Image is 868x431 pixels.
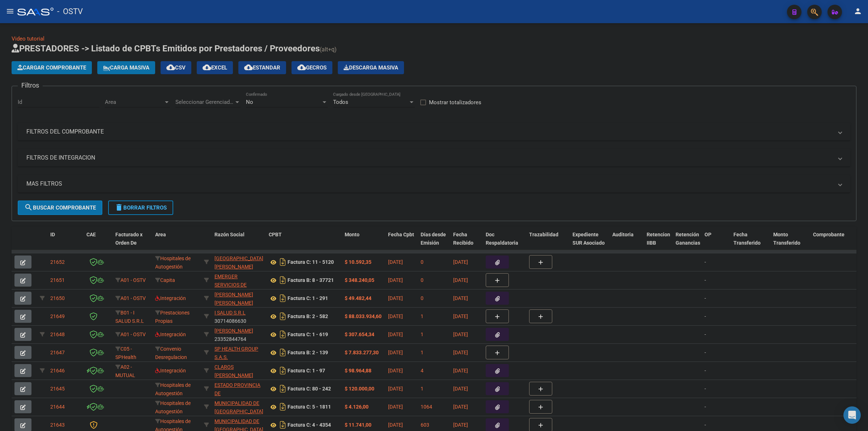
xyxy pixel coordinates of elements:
span: Integración [155,368,186,373]
span: Hospitales de Autogestión [155,255,191,270]
i: Descargar documento [278,310,288,322]
strong: Factura B: 8 - 37721 [288,278,334,283]
i: Descargar documento [278,274,288,286]
span: 1 [421,313,424,319]
span: 1 [421,350,424,355]
datatable-header-cell: Trazabilidad [526,227,570,259]
span: Convenio Desregulacion [155,346,187,360]
div: 30714086630 [214,309,263,324]
strong: Factura C: 5 - 1811 [288,404,331,410]
span: 21644 [50,404,65,410]
strong: Factura B: 2 - 139 [288,350,328,356]
datatable-header-cell: Expediente SUR Asociado [570,227,609,259]
span: Días desde Emisión [421,232,446,246]
div: 30715935933 [214,345,263,360]
button: Buscar Comprobante [18,200,102,215]
span: [DATE] [388,313,403,319]
mat-expansion-panel-header: MAS FILTROS [18,175,850,193]
mat-icon: menu [6,7,14,16]
span: Fecha Cpbt [388,232,414,237]
span: - [705,277,706,283]
span: Integración [155,295,186,301]
span: [DATE] [453,313,468,319]
datatable-header-cell: Auditoria [609,227,644,259]
span: [DATE] [453,295,468,301]
span: 21646 [50,368,65,373]
span: Facturado x Orden De [115,232,142,246]
span: [DATE] [388,259,403,265]
datatable-header-cell: Días desde Emisión [418,227,450,259]
strong: $ 4.126,00 [345,404,369,410]
span: (alt+q) [320,46,337,53]
span: [DATE] [453,350,468,355]
strong: $ 11.741,00 [345,422,371,428]
strong: Factura C: 1 - 97 [288,368,325,374]
span: 1 [421,331,424,337]
span: - [705,422,706,428]
app-download-masive: Descarga masiva de comprobantes (adjuntos) [338,61,404,74]
i: Descargar documento [278,347,288,358]
span: [DATE] [453,331,468,337]
span: [DATE] [453,386,468,392]
span: SP HEALTH GROUP S.A.S. [214,346,258,360]
span: 1 [421,386,424,392]
datatable-header-cell: CAE [84,227,112,259]
span: Expediente SUR Asociado [573,232,605,246]
span: - [705,386,706,392]
span: Integración [155,331,186,337]
mat-icon: cloud_download [203,63,211,72]
span: - [705,331,706,337]
strong: Factura C: 4 - 4354 [288,422,331,428]
span: Area [155,232,166,237]
datatable-header-cell: Monto [342,227,385,259]
span: [DATE] [388,422,403,428]
datatable-header-cell: Fecha Transferido [731,227,770,259]
i: Descargar documento [278,292,288,304]
strong: $ 49.482,44 [345,295,371,301]
strong: $ 88.033.934,60 [345,313,382,319]
i: Descargar documento [278,256,288,268]
span: 21652 [50,259,65,265]
span: [PERSON_NAME] [PERSON_NAME] [214,292,253,306]
span: B01 - I SALUD S.R.L [115,310,144,324]
span: A01 - OSTV [120,295,146,301]
span: CPBT [269,232,282,237]
span: Retención Ganancias [676,232,700,246]
strong: Factura C: 80 - 242 [288,386,331,392]
mat-icon: person [854,7,862,16]
span: Retencion IIBB [647,232,670,246]
i: Descargar documento [278,329,288,340]
span: Monto Transferido [773,232,800,246]
span: CSV [166,64,186,71]
span: Trazabilidad [529,232,558,237]
button: Cargar Comprobante [12,61,92,74]
span: - [705,404,706,410]
span: MUNICIPALIDAD DE [GEOGRAPHIC_DATA] ARGENTINAS ([GEOGRAPHIC_DATA]) [214,400,267,431]
span: - [705,259,706,265]
span: Borrar Filtros [115,204,167,211]
span: 0 [421,277,424,283]
span: PRESTADORES -> Listado de CPBTs Emitidos por Prestadores / Proveedores [12,43,320,54]
button: Estandar [238,61,286,74]
datatable-header-cell: CPBT [266,227,342,259]
span: - [705,368,706,373]
button: CSV [161,61,191,74]
span: Gecros [297,64,327,71]
i: Descargar documento [278,419,288,431]
div: 30677512519 [214,272,263,288]
span: - [705,313,706,319]
div: 23352844764 [214,327,263,342]
span: [DATE] [453,368,468,373]
strong: $ 10.592,35 [345,259,371,265]
span: Fecha Transferido [733,232,761,246]
span: Todos [333,99,348,105]
span: Auditoria [612,232,634,237]
i: Descargar documento [278,365,288,376]
i: Descargar documento [278,383,288,394]
datatable-header-cell: Razón Social [212,227,266,259]
span: [DATE] [388,277,403,283]
span: Capita [155,277,175,283]
span: Estandar [244,64,280,71]
div: Open Intercom Messenger [843,406,861,424]
span: Prestaciones Propias [155,310,190,324]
